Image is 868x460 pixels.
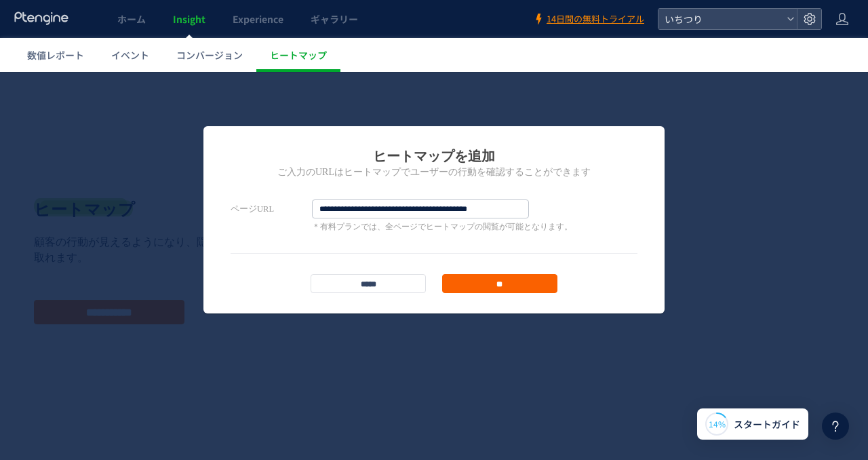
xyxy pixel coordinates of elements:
[233,12,283,26] span: Experience
[312,149,572,161] p: ＊有料プランでは、全ページでヒートマップの閲覧が可能となります。
[231,75,637,94] h1: ヒートマップを追加
[176,48,243,62] span: コンバージョン
[27,48,84,62] span: 数値レポート
[270,48,327,62] span: ヒートマップ
[117,12,146,26] span: ホーム
[311,12,358,26] span: ギャラリー
[111,48,149,62] span: イベント
[231,128,312,147] label: ページURL
[709,418,726,429] span: 14%
[533,13,644,26] a: 14日間の無料トライアル
[734,417,800,432] span: スタートガイド
[173,12,205,26] span: Insight
[231,94,637,107] h2: ご入力のURLはヒートマップでユーザーの行動を確認することができます
[547,13,644,26] span: 14日間の無料トライアル
[660,9,781,29] span: いちつり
